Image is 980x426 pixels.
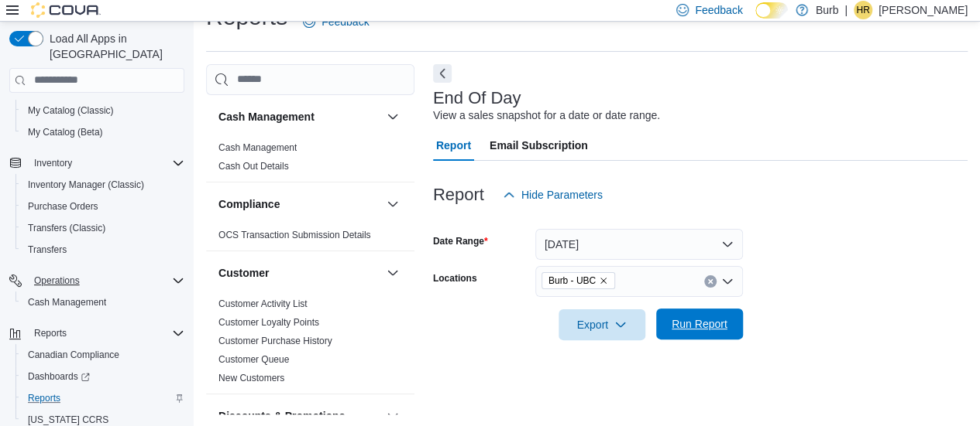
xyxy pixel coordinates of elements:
a: Purchase Orders [22,197,105,216]
span: Customer Activity List [218,298,308,310]
button: Export [559,309,645,340]
div: Compliance [206,226,414,250]
button: Customer [383,264,402,282]
a: Transfers (Classic) [22,219,112,237]
span: My Catalog (Beta) [28,126,103,138]
span: Transfers [28,244,67,256]
span: Purchase Orders [28,200,98,213]
a: Reports [22,389,67,407]
span: Email Subscription [490,130,588,161]
button: [DATE] [535,229,743,260]
span: Dashboards [22,367,184,386]
span: Load All Apps in [GEOGRAPHIC_DATA] [43,31,184,62]
button: Clear input [704,275,717,288]
div: Harsha Ramasamy [854,1,872,19]
span: Canadian Compliance [22,346,184,364]
p: Burb [816,1,839,19]
span: Cash Management [218,141,297,154]
span: [US_STATE] CCRS [28,414,108,426]
button: Cash Management [383,107,402,126]
h3: Compliance [218,196,280,212]
button: Discounts & Promotions [383,407,402,425]
span: Cash Management [22,293,184,312]
a: Feedback [297,6,375,37]
button: Open list of options [721,275,734,288]
button: Operations [28,271,86,290]
span: Export [568,309,636,340]
a: Customer Queue [218,354,289,365]
div: Cash Management [206,138,414,182]
span: Inventory [28,154,184,172]
button: Cash Management [15,291,191,313]
button: Inventory Manager (Classic) [15,174,191,196]
a: Customer Activity List [218,298,308,309]
button: My Catalog (Classic) [15,100,191,121]
a: Cash Management [22,293,112,312]
button: Canadian Compliance [15,344,191,366]
a: Canadian Compliance [22,346,126,364]
span: Burb - UBC [542,272,615,289]
h3: Cash Management [218,109,315,124]
button: Compliance [383,195,402,213]
button: Reports [3,322,191,344]
button: Discounts & Promotions [218,408,380,424]
button: Reports [15,387,191,409]
h3: End Of Day [433,89,521,107]
button: Hide Parameters [497,179,609,210]
span: Inventory Manager (Classic) [22,176,184,194]
span: My Catalog (Classic) [22,101,184,120]
span: Run Report [672,316,727,332]
div: Customer [206,295,414,394]
h3: Discounts & Promotions [218,408,345,424]
span: Purchase Orders [22,197,184,216]
label: Locations [433,272,477,285]
img: Cova [31,2,101,18]
h3: Report [433,186,484,204]
span: Transfers (Classic) [22,219,184,237]
span: Burb - UBC [548,273,596,288]
button: Purchase Orders [15,196,191,217]
span: OCS Transaction Submission Details [218,229,371,241]
button: My Catalog (Beta) [15,121,191,143]
span: Hide Parameters [521,187,603,203]
span: Transfers (Classic) [28,222,105,234]
button: Cash Management [218,109,380,124]
span: Operations [34,274,80,287]
a: New Customers [218,373,284,383]
a: Cash Out Details [218,161,289,172]
button: Compliance [218,196,380,212]
a: Customer Loyalty Points [218,317,319,328]
button: Reports [28,324,73,343]
span: Inventory [34,157,72,169]
span: Dark Mode [755,19,756,19]
button: Next [433,64,452,83]
p: [PERSON_NAME] [879,1,968,19]
span: Customer Queue [218,353,289,366]
label: Date Range [433,235,488,247]
span: My Catalog (Beta) [22,123,184,141]
span: My Catalog (Classic) [28,104,114,117]
span: Transfers [22,240,184,259]
span: Reports [34,327,67,339]
span: Reports [28,392,60,404]
button: Transfers (Classic) [15,217,191,239]
span: Customer Loyalty Points [218,316,319,329]
a: OCS Transaction Submission Details [218,230,371,240]
button: Transfers [15,239,191,261]
button: Customer [218,265,380,281]
button: Run Report [656,308,743,339]
span: Reports [28,324,184,343]
input: Dark Mode [755,2,788,19]
span: HR [856,1,869,19]
span: Reports [22,389,184,407]
a: Transfers [22,240,73,259]
a: Dashboards [15,366,191,387]
button: Inventory [28,154,78,172]
div: View a sales snapshot for a date or date range. [433,107,660,124]
span: New Customers [218,372,284,384]
span: Canadian Compliance [28,349,119,361]
span: Cash Out Details [218,160,289,172]
span: Cash Management [28,296,106,308]
span: Report [436,130,471,161]
span: Dashboards [28,370,90,383]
